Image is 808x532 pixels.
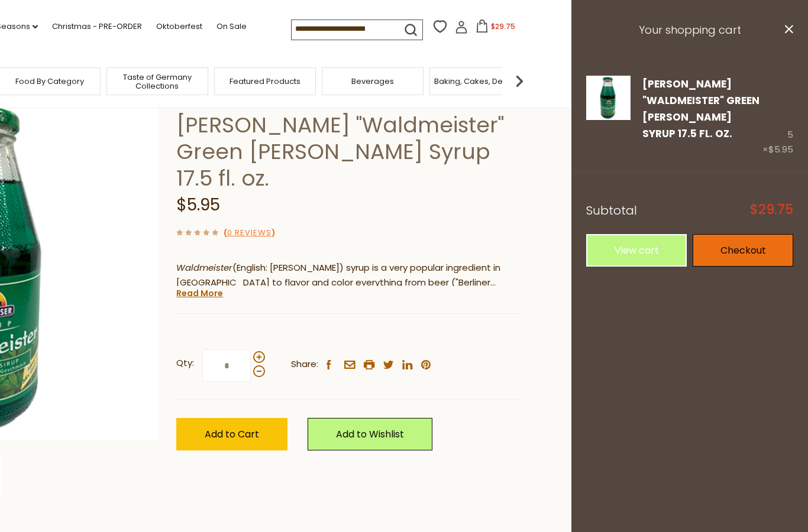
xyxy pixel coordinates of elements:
img: Muehlhauser "Waldmeister" Green Woodruff Syrup 17.5 fl. oz. [586,76,631,120]
button: $29.75 [470,20,521,37]
a: [PERSON_NAME] "Waldmeister" Green [PERSON_NAME] Syrup 17.5 fl. oz. [642,77,759,141]
h1: [PERSON_NAME] "Waldmeister" Green [PERSON_NAME] Syrup 17.5 fl. oz. [176,112,522,192]
span: Subtotal [586,202,637,219]
a: View cart [586,234,687,267]
a: Baking, Cakes, Desserts [434,77,526,86]
a: Muehlhauser "Waldmeister" Green Woodruff Syrup 17.5 fl. oz. [586,76,631,158]
span: Add to Cart [205,427,259,441]
p: (English: [PERSON_NAME]) syrup is a very popular ingredient in [GEOGRAPHIC_DATA] to flavor and co... [176,261,522,290]
a: Oktoberfest [156,20,202,33]
span: Share: [291,357,318,372]
a: Add to Wishlist [308,418,432,450]
a: Taste of Germany Collections [110,73,205,90]
img: next arrow [508,69,531,93]
span: $29.75 [750,203,793,216]
div: 5 × [762,76,793,158]
span: $5.95 [176,193,220,216]
strong: Qty: [176,356,194,371]
span: $5.95 [768,143,793,155]
em: Waldmeister [176,261,232,274]
span: $29.75 [491,21,515,31]
a: Featured Products [230,77,300,86]
button: Add to Cart [176,418,287,450]
a: 0 Reviews [227,227,272,239]
a: On Sale [216,20,247,33]
a: Checkout [693,234,793,267]
input: Qty: [202,349,251,382]
a: Read More [176,287,223,299]
a: Beverages [351,77,394,86]
a: Food By Category [15,77,84,86]
span: ( ) [224,227,275,238]
a: Christmas - PRE-ORDER [52,20,142,33]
